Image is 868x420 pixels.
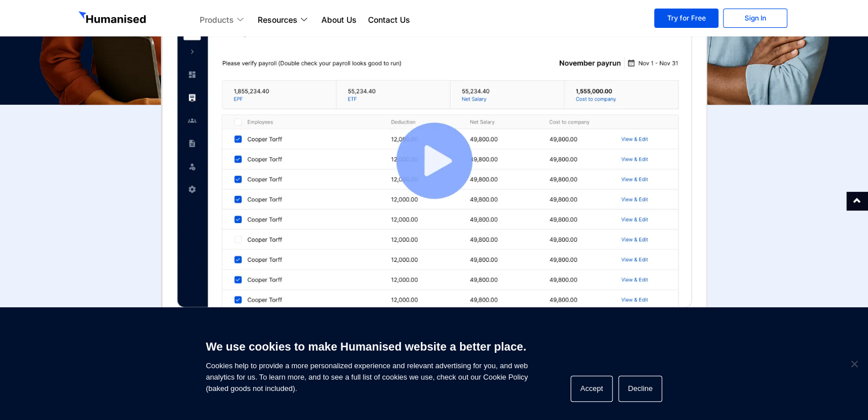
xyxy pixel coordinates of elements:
span: Cookies help to provide a more personalized experience and relevant advertising for you, and web ... [206,333,528,394]
a: About Us [316,13,362,27]
a: Try for Free [654,9,718,28]
a: Contact Us [362,13,416,27]
a: Products [194,13,252,27]
h6: We use cookies to make Humanised website a better place. [206,339,528,355]
span: Decline [848,358,859,369]
button: Accept [571,376,613,402]
button: Decline [618,376,662,402]
a: Sign In [723,9,787,28]
img: GetHumanised Logo [78,11,148,26]
a: Resources [252,13,316,27]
